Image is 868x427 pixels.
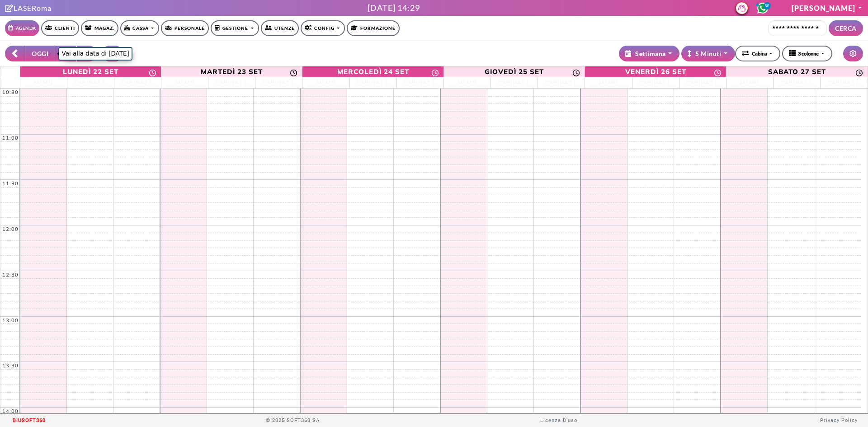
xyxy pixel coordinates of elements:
[5,5,14,12] i: Clicca per andare alla pagina di firma
[302,77,349,89] th: Clicca per aggiungere un promemoria
[764,2,771,9] span: 60
[211,20,259,36] a: Gestione
[0,362,20,369] div: 13:30
[0,89,20,95] div: 10:30
[261,20,299,36] a: Utenze
[255,77,302,89] th: Clicca per configurare cabina CABINA2 (consulenze)
[120,20,159,36] a: Cassa
[0,135,20,141] div: 11:00
[726,77,773,89] th: Clicca per aggiungere un promemoria
[41,20,79,36] a: Clienti
[446,78,488,86] span: Memo
[63,67,118,76] div: lunedì 22 set
[0,180,20,187] div: 11:30
[726,66,868,77] a: 27 settembre 2025
[820,418,858,423] a: Privacy Policy
[792,4,863,12] a: [PERSON_NAME]
[444,66,585,77] a: 25 settembre 2025
[201,67,263,76] div: martedì 23 set
[625,67,686,76] div: venerdì 26 set
[774,77,821,89] th: Clicca per configurare cabina CABINA1 (epilazione)
[20,77,67,89] th: Clicca per aggiungere un promemoria
[729,78,771,86] span: Memo
[58,47,132,61] div: Vai alla data di [DATE]
[493,78,535,86] span: CABINA1 (.
[305,78,347,86] span: Memo
[688,49,721,58] div: 5 Minuti
[0,408,20,414] div: 14:00
[25,46,55,61] button: OGGI
[682,78,724,86] span: CABINA2 (.
[625,49,666,58] div: Settimana
[5,4,52,12] a: Clicca per andare alla pagina di firmaLASERoma
[114,77,161,89] th: Clicca per configurare cabina CABINA2 (consulenze)
[821,77,868,89] th: Clicca per configurare cabina CABINA2 (consulenze)
[337,67,409,76] div: mercoledì 24 set
[491,77,538,89] th: Clicca per configurare cabina CABINA1 (epilazione)
[823,78,865,86] span: CABINA2 (.
[443,77,491,89] th: Clicca per aggiungere un promemoria
[0,272,20,278] div: 12:30
[161,77,208,89] th: Clicca per aggiungere un promemoria
[635,78,677,86] span: CABINA1 (.
[768,20,827,36] input: Cerca cliente...
[399,78,441,86] span: CABINA2 (.
[540,418,577,423] a: Licenza D'uso
[829,20,863,36] button: CERCA
[161,66,302,77] a: 23 settembre 2025
[258,78,300,86] span: CABINA2 (.
[585,77,632,89] th: Clicca per aggiungere un promemoria
[161,20,209,36] a: Personale
[540,78,582,86] span: CABINA2 (.
[211,78,253,86] span: CABINA1 (.
[70,78,112,86] span: CABINA1 (.
[776,78,818,86] span: CABINA1 (.
[164,78,206,86] span: Memo
[67,77,114,89] th: Clicca per configurare cabina CABINA1 (epilazione)
[538,77,585,89] th: Clicca per configurare cabina CABINA2 (consulenze)
[302,66,443,77] a: 24 settembre 2025
[352,78,394,86] span: CABINA1 (.
[347,20,400,36] a: Formazione
[349,77,396,89] th: Clicca per configurare cabina CABINA1 (epilazione)
[0,226,20,232] div: 12:00
[102,46,123,61] button: Crea nuovo contatto rapido
[368,2,420,14] div: [DATE] 14:29
[20,66,161,77] a: 22 settembre 2025
[23,78,65,86] span: Memo
[585,66,726,77] a: 26 settembre 2025
[5,20,39,36] a: Agenda
[117,78,159,86] span: CABINA2 (.
[679,77,726,89] th: Clicca per configurare cabina CABINA2 (consulenze)
[396,77,443,89] th: Clicca per configurare cabina CABINA2 (consulenze)
[301,20,345,36] a: Config
[587,78,629,86] span: Memo
[768,67,826,76] div: sabato 27 set
[485,67,544,76] div: giovedì 25 set
[0,317,20,324] div: 13:00
[208,77,255,89] th: Clicca per configurare cabina CABINA1 (epilazione)
[632,77,679,89] th: Clicca per configurare cabina CABINA1 (epilazione)
[81,20,118,36] a: Magaz.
